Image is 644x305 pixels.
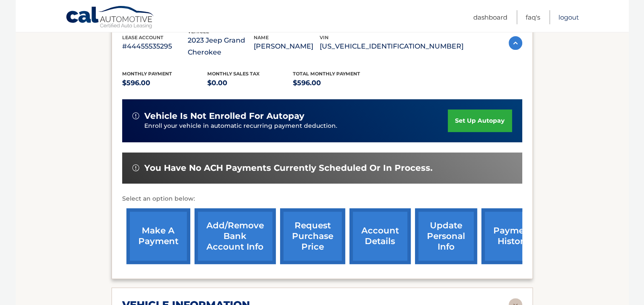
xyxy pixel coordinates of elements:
span: name [254,35,269,40]
span: vehicle is not enrolled for autopay [144,111,304,121]
a: Cal Automotive [66,6,155,30]
img: accordion-active.svg [509,36,522,50]
p: [PERSON_NAME] [254,40,320,52]
a: account details [349,208,411,264]
p: Enroll your vehicle in automatic recurring payment deduction. [144,121,448,131]
p: $0.00 [207,77,293,89]
a: set up autopay [448,109,512,132]
p: Select an option below: [122,194,522,204]
span: Monthly Payment [122,71,172,77]
p: [US_VEHICLE_IDENTIFICATION_NUMBER] [320,40,464,52]
img: alert-white.svg [132,164,139,171]
p: $596.00 [293,77,378,89]
p: $596.00 [122,77,208,89]
a: Add/Remove bank account info [195,208,276,264]
span: You have no ACH payments currently scheduled or in process. [144,163,432,173]
p: #44455535295 [122,40,188,52]
a: Dashboard [473,10,507,24]
a: request purchase price [280,208,345,264]
img: alert-white.svg [132,112,139,119]
span: lease account [122,35,163,40]
span: vin [320,35,329,40]
span: Monthly sales Tax [207,71,260,77]
span: Total Monthly Payment [293,71,360,77]
p: 2023 Jeep Grand Cherokee [188,35,254,58]
a: payment history [481,208,545,264]
a: Logout [558,10,579,24]
a: update personal info [415,208,477,264]
a: FAQ's [526,10,540,24]
a: make a payment [126,208,190,264]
